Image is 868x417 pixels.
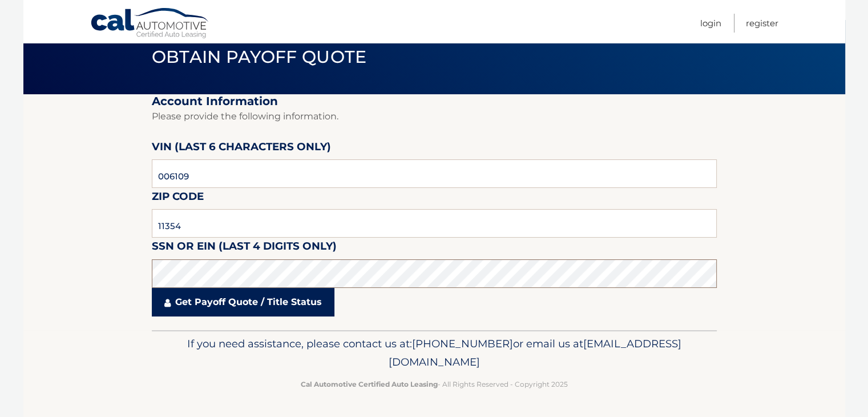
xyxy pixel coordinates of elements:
[152,138,331,159] label: VIN (last 6 characters only)
[301,380,438,388] strong: Cal Automotive Certified Auto Leasing
[152,109,717,125] p: Please provide the following information.
[152,188,204,209] label: Zip Code
[700,14,721,33] a: Login
[159,335,709,371] p: If you need assistance, please contact us at: or email us at
[152,238,337,259] label: SSN or EIN (last 4 digits only)
[159,378,709,390] p: - All Rights Reserved - Copyright 2025
[746,14,778,33] a: Register
[90,7,210,41] a: Cal Automotive
[412,337,513,350] span: [PHONE_NUMBER]
[152,288,334,316] a: Get Payoff Quote / Title Status
[152,46,367,67] span: Obtain Payoff Quote
[152,94,717,109] h2: Account Information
